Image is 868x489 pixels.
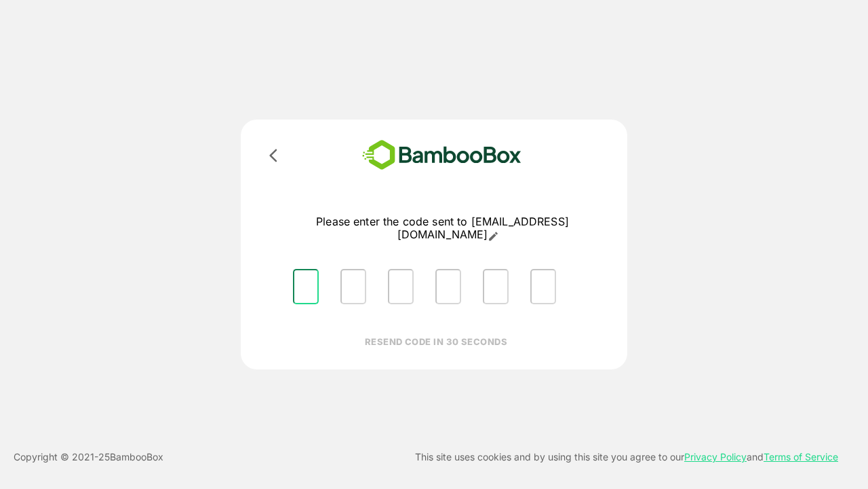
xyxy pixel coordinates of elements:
input: Please enter OTP character 2 [340,269,366,304]
a: Terms of Service [764,451,838,463]
p: Copyright © 2021- 25 BambooBox [14,449,163,465]
p: This site uses cookies and by using this site you agree to our and [415,449,838,465]
input: Please enter OTP character 4 [435,269,461,304]
a: Privacy Policy [684,451,747,463]
input: Please enter OTP character 5 [483,269,509,304]
input: Please enter OTP character 3 [388,269,414,304]
img: bamboobox [342,136,541,175]
p: Please enter the code sent to [EMAIL_ADDRESS][DOMAIN_NAME] [282,215,603,242]
input: Please enter OTP character 1 [293,269,319,304]
input: Please enter OTP character 6 [530,269,556,304]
